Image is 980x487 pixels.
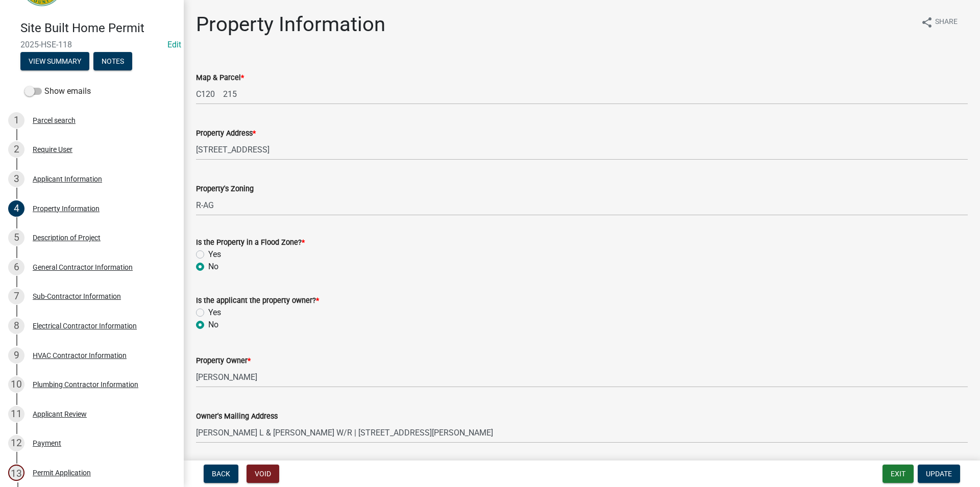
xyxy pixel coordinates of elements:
h4: Site Built Home Permit [20,21,176,36]
wm-modal-confirm: Edit Application Number [167,40,181,49]
div: 5 [8,229,24,246]
label: Owner's Mailing Address [196,413,278,420]
button: Back [204,465,238,483]
label: Is the Property in a Flood Zone? [196,239,305,246]
div: Electrical Contractor Information [33,322,137,329]
button: View Summary [20,52,89,70]
div: General Contractor Information [33,264,133,271]
label: Yes [208,306,221,319]
div: Property Information [33,205,100,212]
div: Plumbing Contractor Information [33,381,138,388]
div: 8 [8,318,24,334]
div: 10 [8,376,24,393]
div: Applicant Review [33,411,87,418]
div: 9 [8,347,24,364]
div: 1 [8,112,24,129]
label: No [208,261,218,273]
div: 11 [8,406,24,422]
div: Permit Application [33,469,91,476]
span: Back [212,470,230,478]
div: 3 [8,171,24,187]
i: share [921,16,933,29]
label: Property Address [196,130,256,137]
button: Update [918,465,960,483]
div: Description of Project [33,234,101,241]
div: 7 [8,288,24,304]
button: Void [247,465,279,483]
div: 6 [8,259,24,275]
div: HVAC Contractor Information [33,352,127,359]
div: 13 [8,465,24,481]
label: Property's Zoning [196,186,254,193]
div: 4 [8,200,24,217]
div: Require User [33,146,72,153]
span: Share [935,16,958,29]
button: Exit [883,465,914,483]
label: No [208,319,218,331]
div: Applicant Information [33,175,102,183]
wm-modal-confirm: Notes [93,58,132,66]
span: 2025-HSE-118 [20,40,163,49]
label: Show emails [24,85,91,97]
div: 2 [8,141,24,158]
a: Edit [167,40,181,49]
label: Is the applicant the property owner? [196,297,319,304]
h1: Property Information [196,12,385,37]
button: Notes [93,52,132,70]
button: shareShare [913,12,966,32]
div: Sub-Contractor Information [33,293,121,300]
div: Parcel search [33,117,76,124]
div: Payment [33,440,61,447]
label: Map & Parcel [196,74,244,82]
label: Yes [208,248,221,261]
wm-modal-confirm: Summary [20,58,89,66]
label: Property Owner [196,357,251,365]
span: Update [926,470,952,478]
div: 12 [8,435,24,451]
